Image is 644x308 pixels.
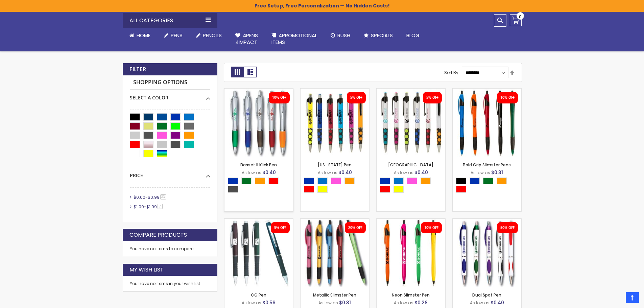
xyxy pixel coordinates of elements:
[393,177,404,184] div: Blue Light
[424,226,438,230] div: 10% OFF
[519,14,522,20] span: 0
[338,169,352,176] span: $0.40
[129,231,187,239] strong: Compare Products
[148,194,160,200] span: $0.99
[453,218,521,224] a: Dual Spot Pen
[344,177,355,184] div: Orange
[137,32,150,39] span: Home
[224,218,293,224] a: CG Pen
[171,32,183,39] span: Pens
[394,300,413,306] span: As low as
[324,28,357,43] a: Rush
[456,186,466,193] div: Red
[123,241,217,257] div: You have no items to compare.
[444,70,458,75] label: Sort By
[130,90,210,101] div: Select A Color
[130,167,210,179] div: Price
[228,177,293,194] div: Select A Color
[318,170,337,175] span: As low as
[272,95,286,100] div: 10% OFF
[274,226,286,230] div: 5% OFF
[189,28,229,43] a: Pencils
[301,88,369,94] a: Louisiana Pen
[470,177,480,184] div: Blue
[393,186,404,193] div: Yellow
[414,299,428,306] span: $0.28
[414,169,428,176] span: $0.40
[394,170,413,175] span: As low as
[339,299,351,306] span: $0.31
[472,292,501,298] a: Dual Spot Pen
[262,299,276,306] span: $0.56
[470,300,490,306] span: As low as
[380,177,445,194] div: Select A Color
[453,88,521,94] a: Bold Grip Slimster Promotional Pens
[421,177,431,184] div: Orange
[134,194,145,200] span: $0.00
[304,177,314,184] div: Blue
[229,28,265,50] a: 4Pens4impact
[491,169,503,176] span: $0.31
[235,32,258,46] span: 4Pens 4impact
[301,218,369,224] a: Metallic Slimster Pen
[134,204,144,210] span: $1.00
[129,266,164,274] strong: My Wish List
[377,89,445,157] img: New Orleans Pen
[483,177,493,184] div: Green
[203,32,222,39] span: Pencils
[453,219,521,287] img: Dual Spot Pen
[271,32,317,46] span: 4PROMOTIONAL ITEMS
[242,170,261,175] span: As low as
[426,95,438,100] div: 5% OFF
[380,177,390,184] div: Blue
[407,177,417,184] div: Pink
[242,300,261,306] span: As low as
[132,204,165,210] a: $1.00-$1.997
[224,88,293,94] a: Basset II Klick Pen
[388,162,433,168] a: [GEOGRAPHIC_DATA]
[265,28,324,50] a: 4PROMOTIONALITEMS
[157,28,189,43] a: Pens
[471,170,490,175] span: As low as
[123,28,157,43] a: Home
[224,219,293,287] img: CG Pen
[456,177,521,194] div: Select A Color
[377,218,445,224] a: Neon Slimster Pen
[304,186,314,193] div: Red
[371,32,393,39] span: Specials
[228,177,238,184] div: Blue
[491,299,504,306] span: $0.40
[317,186,328,193] div: Yellow
[132,194,168,200] a: $0.00-$0.9933
[251,292,266,298] a: CG Pen
[406,32,420,39] span: Blog
[123,13,217,28] div: All Categories
[304,177,369,194] div: Select A Color
[400,28,426,43] a: Blog
[337,32,350,39] span: Rush
[456,177,466,184] div: Black
[158,204,163,209] span: 7
[463,162,511,168] a: Bold Grip Slimster Pens
[318,162,352,168] a: [US_STATE] Pen
[231,67,244,77] strong: Grid
[497,177,507,184] div: Orange
[510,14,522,26] a: 0
[301,89,369,157] img: Louisiana Pen
[500,226,515,230] div: 50% OFF
[241,177,252,184] div: Green
[146,204,157,210] span: $1.99
[377,219,445,287] img: Neon Slimster Pen
[130,75,210,90] strong: Shopping Options
[268,177,279,184] div: Red
[301,219,369,287] img: Metallic Slimster Pen
[392,292,430,298] a: Neon Slimster Pen
[380,186,390,193] div: Red
[129,66,146,73] strong: Filter
[453,89,521,157] img: Bold Grip Slimster Promotional Pens
[160,194,166,199] span: 33
[331,177,341,184] div: Pink
[377,88,445,94] a: New Orleans Pen
[318,300,338,306] span: As low as
[313,292,356,298] a: Metallic Slimster Pen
